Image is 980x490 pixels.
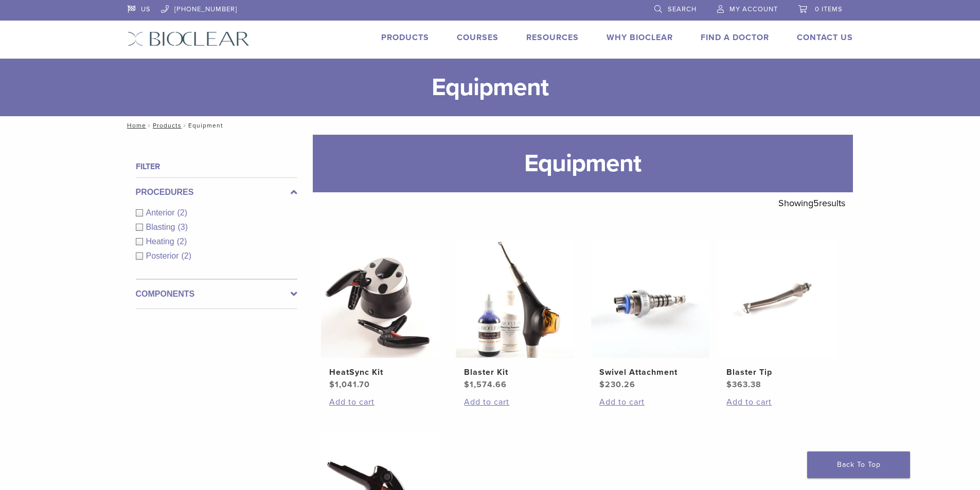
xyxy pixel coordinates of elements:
h2: Blaster Tip [726,366,828,378]
img: Blaster Kit [456,240,574,358]
h2: HeatSync Kit [329,366,431,378]
img: HeatSync Kit [321,240,439,358]
a: Why Bioclear [607,32,673,43]
a: Add to cart: “Swivel Attachment” [599,396,701,408]
span: (2) [177,208,188,217]
h4: Filter [136,160,297,173]
label: Components [136,288,297,300]
span: (2) [182,251,192,260]
a: Contact Us [797,32,853,43]
span: Search [668,5,697,13]
a: Add to cart: “HeatSync Kit” [329,396,431,408]
img: Blaster Tip [718,240,836,358]
span: $ [599,379,605,390]
h2: Swivel Attachment [599,366,701,378]
span: Heating [146,237,177,246]
span: Posterior [146,251,182,260]
a: HeatSync KitHeatSync Kit $1,041.70 [320,240,440,391]
a: Products [153,122,182,129]
a: Resources [526,32,579,43]
span: Anterior [146,208,177,217]
span: My Account [729,5,778,13]
bdi: 1,574.66 [464,379,507,390]
span: Blasting [146,223,178,231]
bdi: 230.26 [599,379,635,390]
h1: Equipment [313,135,853,192]
a: Add to cart: “Blaster Tip” [726,396,828,408]
p: Showing results [778,192,845,214]
span: 5 [813,197,819,209]
img: Bioclear [128,31,250,46]
a: Products [381,32,429,43]
a: Blaster KitBlaster Kit $1,574.66 [455,240,575,391]
a: Home [124,122,146,129]
a: Courses [457,32,498,43]
a: Find A Doctor [701,32,769,43]
a: Blaster TipBlaster Tip $363.38 [718,240,838,391]
span: / [146,123,153,128]
span: 0 items [815,5,843,13]
bdi: 363.38 [726,379,761,390]
bdi: 1,041.70 [329,379,370,390]
span: $ [726,379,732,390]
span: (3) [177,223,188,231]
h2: Blaster Kit [464,366,566,378]
span: (2) [177,237,187,246]
a: Swivel AttachmentSwivel Attachment $230.26 [591,240,710,391]
img: Swivel Attachment [591,240,709,358]
a: Add to cart: “Blaster Kit” [464,396,566,408]
nav: Equipment [120,116,861,135]
label: Procedures [136,186,297,198]
span: $ [464,379,470,390]
span: / [182,123,188,128]
span: $ [329,379,335,390]
a: Back To Top [807,451,910,478]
